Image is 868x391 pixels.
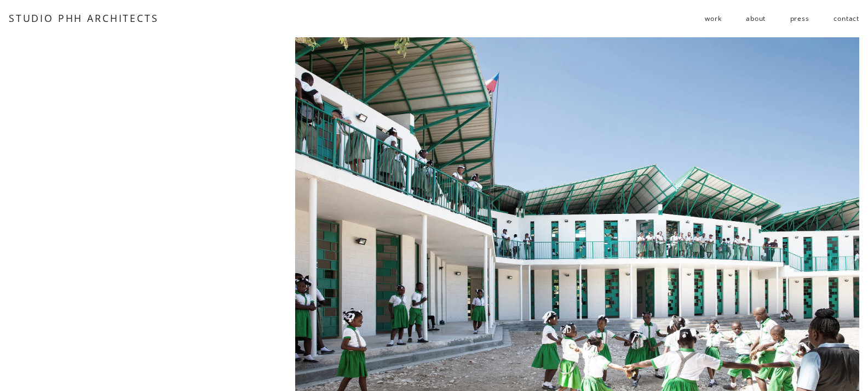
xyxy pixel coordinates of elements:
a: contact [833,9,859,27]
a: STUDIO PHH ARCHITECTS [9,12,159,25]
a: folder dropdown [705,9,721,27]
a: press [790,9,809,27]
a: about [746,9,766,27]
span: work [705,10,721,27]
